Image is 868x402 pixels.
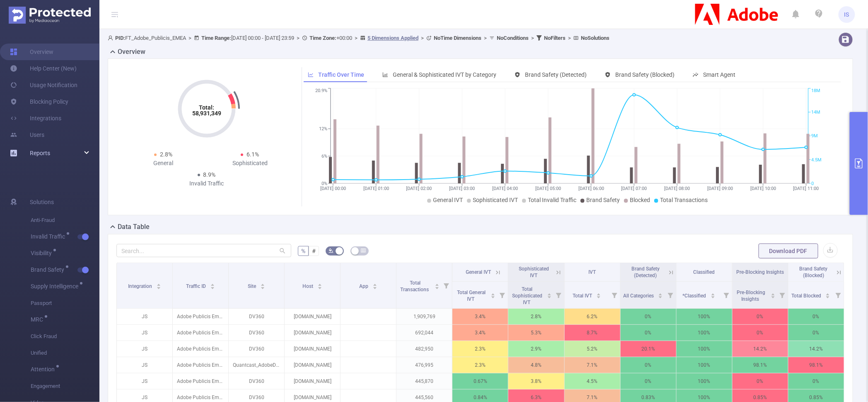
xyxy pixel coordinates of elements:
[397,309,452,324] p: 1,909,769
[508,309,564,324] p: 2.8%
[229,325,284,341] p: DV360
[736,269,784,275] span: Pre-Blocking Insights
[832,282,844,308] i: Filter menu
[210,283,215,285] i: icon: caret-up
[812,134,818,139] tspan: 9M
[173,341,228,357] p: Adobe Publicis Emea Tier 2 [34288]
[677,341,732,357] p: 100%
[247,151,259,158] span: 6.1%
[173,309,228,324] p: Adobe Publicis Emea Tier 1 [27133]
[677,357,732,373] p: 100%
[118,222,150,232] h2: Data Table
[711,292,715,295] i: icon: caret-up
[544,35,566,41] b: No Filters
[621,325,676,341] p: 0%
[229,357,284,373] p: Quantcast_AdobeDyn
[771,292,776,297] div: Sort
[733,325,788,341] p: 0%
[512,286,542,305] span: Total Sophisticated IVT
[199,104,214,111] tspan: Total:
[373,286,377,288] i: icon: caret-down
[491,292,496,297] div: Sort
[750,186,776,191] tspan: [DATE] 10:00
[10,93,68,110] a: Blocking Policy
[116,244,291,257] input: Search...
[418,35,426,41] span: >
[800,266,828,278] span: Brand Safety (Blocked)
[525,71,587,78] span: Brand Safety (Detected)
[108,35,115,41] i: icon: user
[452,309,508,324] p: 3.4%
[10,60,77,77] a: Help Center (New)
[665,282,676,308] i: Filter menu
[397,373,452,389] p: 445,870
[621,357,676,373] p: 0%
[528,197,576,203] span: Total Invalid Traffic
[261,286,265,288] i: icon: caret-down
[285,309,340,324] p: [DOMAIN_NAME]
[329,248,334,253] i: icon: bg-colors
[508,341,564,357] p: 2.9%
[301,248,305,254] span: %
[737,290,765,302] span: Pre-Blocking Insights
[440,263,452,308] i: Filter menu
[210,286,215,288] i: icon: caret-down
[31,317,46,322] span: MRC
[473,197,518,203] span: Sophisticated IVT
[201,35,231,41] b: Time Range:
[452,357,508,373] p: 2.3%
[771,292,775,295] i: icon: caret-up
[615,71,675,78] span: Brand Safety (Blocked)
[565,373,620,389] p: 4.5%
[788,373,844,389] p: 0%
[294,35,302,41] span: >
[406,186,432,191] tspan: [DATE] 02:00
[31,267,67,273] span: Brand Safety
[578,186,604,191] tspan: [DATE] 06:00
[309,35,336,41] b: Time Zone:
[708,186,733,191] tspan: [DATE] 09:00
[508,373,564,389] p: 3.8%
[156,283,161,285] i: icon: caret-up
[31,295,99,312] span: Passport
[308,72,314,78] i: icon: line-chart
[677,325,732,341] p: 100%
[812,157,822,163] tspan: 4.5M
[621,186,647,191] tspan: [DATE] 07:00
[565,341,620,357] p: 5.2%
[186,283,207,289] span: Traffic ID
[711,292,716,297] div: Sort
[771,295,775,297] i: icon: caret-down
[285,373,340,389] p: [DOMAIN_NAME]
[156,286,161,288] i: icon: caret-down
[623,293,655,299] span: All Categories
[535,186,561,191] tspan: [DATE] 05:00
[435,283,440,287] div: Sort
[31,328,99,345] span: Click Fraud
[508,325,564,341] p: 5.3%
[435,283,440,285] i: icon: caret-up
[812,181,814,186] tspan: 0
[581,35,609,41] b: No Solutions
[658,295,663,297] i: icon: caret-down
[565,325,620,341] p: 8.7%
[721,282,732,308] i: Filter menu
[586,197,620,203] span: Brand Safety
[497,35,529,41] b: No Conditions
[434,35,481,41] b: No Time Dimensions
[10,110,61,127] a: Integrations
[788,357,844,373] p: 98.1%
[788,341,844,357] p: 14.2%
[30,150,50,156] span: Reports
[118,47,145,57] h2: Overview
[566,35,573,41] span: >
[791,293,822,299] span: Total Blocked
[400,280,430,292] span: Total Transactions
[312,248,316,254] span: #
[665,186,690,191] tspan: [DATE] 08:00
[397,341,452,357] p: 482,950
[229,341,284,357] p: DV360
[359,283,370,289] span: App
[826,295,830,297] i: icon: caret-down
[793,186,819,191] tspan: [DATE] 11:00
